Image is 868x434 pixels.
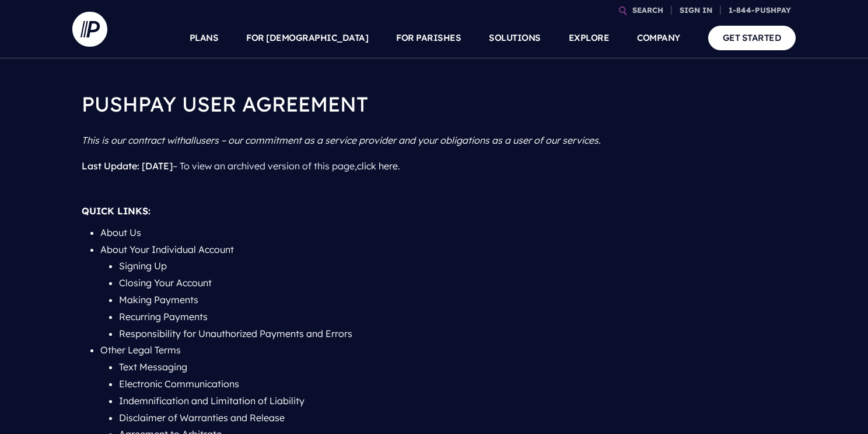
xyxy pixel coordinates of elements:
[637,18,680,58] a: COMPANY
[246,18,368,58] a: FOR [DEMOGRAPHIC_DATA]
[190,18,219,58] a: PLANS
[119,260,167,272] a: Signing Up
[569,18,610,58] a: EXPLORE
[195,134,601,146] i: users – our commitment as a service provider and your obligations as a user of our services.
[119,412,285,423] a: Disclaimer of Warranties and Release
[119,311,208,322] a: Recurring Payments
[396,18,461,58] a: FOR PARISHES
[82,82,786,127] h1: PUSHPAY USER AGREEMENT
[82,153,786,179] p: – To view an archived version of this page, .
[119,328,352,339] a: Responsibility for Unauthorized Payments and Errors
[82,205,150,217] strong: QUICK LINKS:
[82,160,173,172] span: Last Update: [DATE]
[100,227,141,238] a: About Us
[100,244,234,255] a: About Your Individual Account
[357,160,398,172] a: click here
[489,18,541,58] a: SOLUTIONS
[708,26,796,50] a: GET STARTED
[100,344,181,356] a: Other Legal Terms
[119,294,198,305] a: Making Payments
[119,395,304,407] a: Indemnification and Limitation of Liability
[185,134,195,146] i: all
[119,361,187,373] a: Text Messaging
[119,277,212,289] a: Closing Your Account
[119,378,239,390] a: Electronic Communications
[82,134,185,146] i: This is our contract with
